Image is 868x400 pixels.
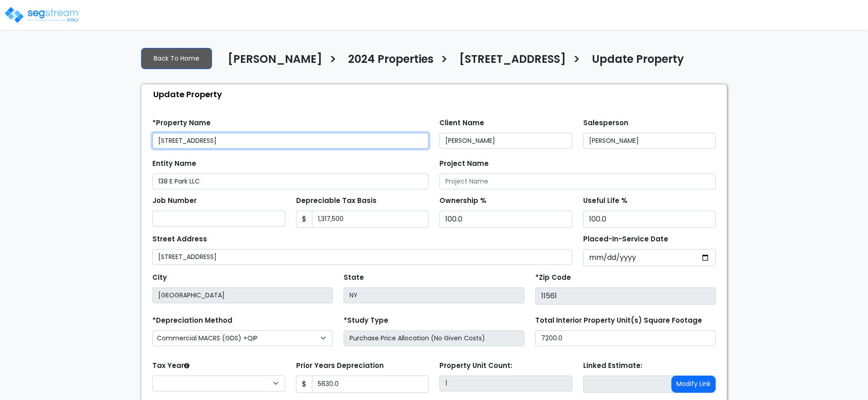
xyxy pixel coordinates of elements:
span: $ [296,376,312,393]
input: 0.00 [312,211,429,228]
label: Salesperson [583,118,628,128]
label: Client Name [439,118,484,128]
label: State [344,273,364,283]
input: 0.00 [312,376,429,393]
label: Depreciable Tax Basis [296,196,377,206]
h3: > [440,52,448,70]
h4: [PERSON_NAME] [228,53,322,68]
label: Useful Life % [583,196,627,206]
h4: Update Property [592,53,684,68]
input: Ownership [439,211,572,228]
label: Job Number [152,196,197,206]
input: Property Name [152,133,429,149]
label: Property Unit Count: [439,361,512,371]
a: Back To Home [141,48,212,69]
label: Prior Years Depreciation [296,361,384,371]
label: City [152,273,167,283]
h3: > [573,52,580,70]
label: Linked Estimate: [583,361,642,371]
label: Tax Year [152,361,189,371]
button: Modify Link [671,376,716,393]
div: Update Property [146,85,726,104]
label: *Zip Code [535,273,571,283]
label: *Depreciation Method [152,315,232,326]
img: logo_pro_r.png [4,6,80,24]
input: total square foot [535,330,716,346]
h4: [STREET_ADDRESS] [459,53,566,68]
input: Building Count [439,376,572,391]
input: Street Address [152,249,572,265]
label: Entity Name [152,159,196,169]
label: *Study Type [344,315,388,326]
a: [STREET_ADDRESS] [453,53,566,72]
label: Total Interior Property Unit(s) Square Footage [535,315,702,326]
input: Client Name [439,133,572,149]
a: 2024 Properties [341,53,434,72]
label: Street Address [152,234,207,245]
label: *Property Name [152,118,211,128]
input: Entity Name [152,174,429,189]
input: Zip Code [535,287,716,305]
label: Ownership % [439,196,486,206]
input: Project Name [439,174,716,189]
span: $ [296,211,312,228]
a: Update Property [585,53,684,72]
h4: 2024 Properties [348,53,434,68]
h3: > [329,52,337,70]
input: Depreciation [583,211,716,228]
label: Project Name [439,159,489,169]
label: Placed-In-Service Date [583,234,668,245]
a: [PERSON_NAME] [221,53,322,72]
